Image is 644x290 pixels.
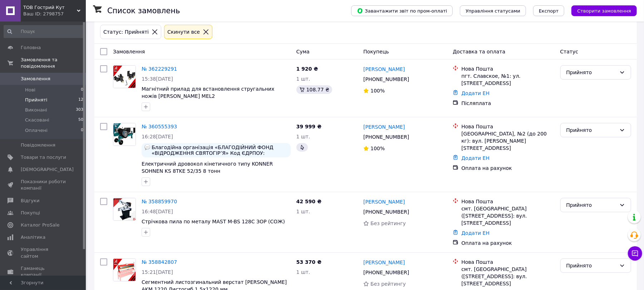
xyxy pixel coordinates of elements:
[566,126,616,134] div: Прийнято
[461,205,554,227] div: смт. [GEOGRAPHIC_DATA] ([STREET_ADDRESS]: вул. [STREET_ADDRESS]
[296,66,318,72] span: 1 920 ₴
[21,142,55,148] span: Повідомлення
[363,49,389,54] span: Покупець
[113,65,136,88] a: Фото товару
[81,127,83,134] span: 0
[25,107,47,113] span: Виконані
[4,25,84,38] input: Пошук
[370,146,385,151] span: 100%
[78,117,83,123] span: 50
[577,8,631,14] span: Створити замовлення
[461,266,554,287] div: смт. [GEOGRAPHIC_DATA] ([STREET_ADDRESS]: вул. [STREET_ADDRESS]
[461,155,490,161] a: Додати ЕН
[142,209,173,214] span: 16:48[DATE]
[363,66,405,73] a: [PERSON_NAME]
[142,86,274,99] a: Магнітний прилад для встановлення стругальних ножів [PERSON_NAME] MEL2
[296,259,322,265] span: 53 370 ₴
[362,207,411,217] div: [PHONE_NUMBER]
[21,57,86,70] span: Замовлення та повідомлення
[142,161,273,174] a: Електричний дровокол кінетичного типу KONNER SOHNEN KS 8TKE 52/35 8 тонн
[370,220,406,226] span: Без рейтингу
[142,76,173,82] span: 15:38[DATE]
[113,66,136,88] img: Фото товару
[142,134,173,139] span: 16:28[DATE]
[571,5,637,16] button: Створити замовлення
[152,144,288,156] span: Благодійна організація «БЛАГОДІЙНИЙ ФОНД «ВІДРОДЖЕННЯ СВЯТОГІРʼЯ» Код ЄДРПОУ: 45163607 АТ «УКРСІБ...
[460,5,526,16] button: Управління статусами
[142,259,177,265] a: № 358842807
[21,265,66,278] span: Гаманець компанії
[533,5,565,16] button: Експорт
[21,154,66,161] span: Товари та послуги
[539,8,559,14] span: Експорт
[566,68,616,76] div: Прийнято
[296,209,310,214] span: 1 шт.
[461,230,490,236] a: Додати ЕН
[21,166,74,173] span: [DEMOGRAPHIC_DATA]
[351,5,453,16] button: Завантажити звіт по пром-оплаті
[362,132,411,142] div: [PHONE_NUMBER]
[296,124,322,129] span: 39 999 ₴
[296,134,310,139] span: 1 шт.
[461,90,490,96] a: Додати ЕН
[21,76,50,82] span: Замовлення
[113,198,136,220] img: Фото товару
[461,130,554,152] div: [GEOGRAPHIC_DATA], №2 (до 200 кг): вул. [PERSON_NAME][STREET_ADDRESS]
[21,222,59,228] span: Каталог ProSale
[142,199,177,204] a: № 358859970
[21,234,45,241] span: Аналітика
[81,87,83,93] span: 0
[25,117,49,123] span: Скасовані
[296,76,310,82] span: 1 шт.
[166,28,201,36] div: Cкинути все
[362,267,411,277] div: [PHONE_NUMBER]
[25,87,35,93] span: Нові
[21,246,66,259] span: Управління сайтом
[296,199,322,204] span: 42 590 ₴
[142,269,173,275] span: 15:21[DATE]
[461,65,554,72] div: Нова Пошта
[466,8,520,14] span: Управління статусами
[21,179,66,191] span: Показники роботи компанії
[363,259,405,266] a: [PERSON_NAME]
[102,28,150,36] div: Статус: Прийняті
[113,123,136,146] img: Фото товару
[21,44,41,51] span: Головна
[461,198,554,205] div: Нова Пошта
[78,97,83,103] span: 12
[113,259,136,281] img: Фото товару
[25,127,48,134] span: Оплачені
[560,49,579,54] span: Статус
[566,262,616,270] div: Прийнято
[142,124,177,129] a: № 360555393
[453,49,505,54] span: Доставка та оплата
[76,107,83,113] span: 303
[23,11,86,17] div: Ваш ID: 2798757
[461,123,554,130] div: Нова Пошта
[461,258,554,266] div: Нова Пошта
[363,123,405,130] a: [PERSON_NAME]
[113,123,136,146] a: Фото товару
[21,210,40,216] span: Покупці
[370,281,406,287] span: Без рейтингу
[21,198,39,204] span: Відгуки
[113,258,136,281] a: Фото товару
[564,8,637,13] a: Створити замовлення
[25,97,47,103] span: Прийняті
[628,246,642,261] button: Чат з покупцем
[461,239,554,247] div: Оплата на рахунок
[370,88,385,94] span: 100%
[107,6,180,15] h1: Список замовлень
[296,85,332,94] div: 108.77 ₴
[357,8,447,14] span: Завантажити звіт по пром-оплаті
[461,72,554,87] div: пгт. Славское, №1: ул. [STREET_ADDRESS]
[113,49,145,54] span: Замовлення
[144,144,150,150] img: :speech_balloon:
[461,100,554,107] div: Післяплата
[296,269,310,275] span: 1 шт.
[142,219,285,224] a: Стрічкова пила по металу MAST M-BS 128C ЗОР (СОЖ)
[461,165,554,172] div: Оплата на рахунок
[362,74,411,84] div: [PHONE_NUMBER]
